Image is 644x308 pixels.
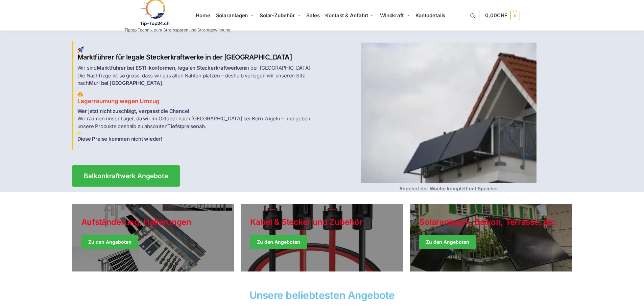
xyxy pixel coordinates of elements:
a: Holiday Style [72,204,234,271]
span: Kontodetails [415,12,446,19]
img: Home 3 [77,130,82,135]
span: 0 [510,11,520,20]
span: 0,00 [485,12,507,19]
span: Solar-Zubehör [260,12,295,19]
h3: Lagerräumung wegen Umzug [77,91,318,105]
a: Solaranlagen [213,0,257,31]
h2: Unsere beliebtesten Angebote [72,290,572,300]
span: Balkonkraftwerk Angebote [84,173,168,179]
a: Kontodetails [412,0,448,31]
strong: Diese Preise kommen nicht wieder! [77,136,162,142]
a: Holiday Style [241,204,403,271]
span: Sales [306,12,320,19]
span: Kontakt & Anfahrt [325,12,368,19]
strong: Tiefstpreisen [167,123,199,129]
a: Kontakt & Anfahrt [323,0,377,31]
p: Wir räumen unser Lager, da wir im Oktober nach [GEOGRAPHIC_DATA] bei Bern zügeln – und geben unse... [77,108,318,143]
a: Balkonkraftwerk Angebote [72,165,180,187]
span: CHF [497,12,507,19]
h2: Marktführer für legale Steckerkraftwerke in der [GEOGRAPHIC_DATA] [77,46,318,62]
strong: Muri bei [GEOGRAPHIC_DATA] [89,80,162,86]
img: Home 2 [77,91,83,97]
span: Solaranlagen [216,12,248,19]
img: Home 4 [361,43,536,183]
a: Winter Jackets [410,204,572,271]
strong: Wer jetzt nicht zuschlägt, verpasst die Chance! [77,108,190,114]
p: Wir sind in der [GEOGRAPHIC_DATA]. Die Nachfrage ist so gross, dass wir aus allen Nähten platzen ... [77,64,318,87]
a: Solar-Zubehör [257,0,304,31]
a: Sales [304,0,323,31]
span: Windkraft [380,12,404,19]
a: 0,00CHF 0 [485,5,520,26]
img: Home 1 [77,46,84,53]
strong: Marktführer bei ESTI-konformen, legalen Steckerkraftwerken [97,65,245,71]
strong: Angebot der Woche komplett mit Speicher [399,186,498,191]
p: Tiptop Technik zum Stromsparen und Stromgewinnung [124,28,230,32]
a: Windkraft [377,0,413,31]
